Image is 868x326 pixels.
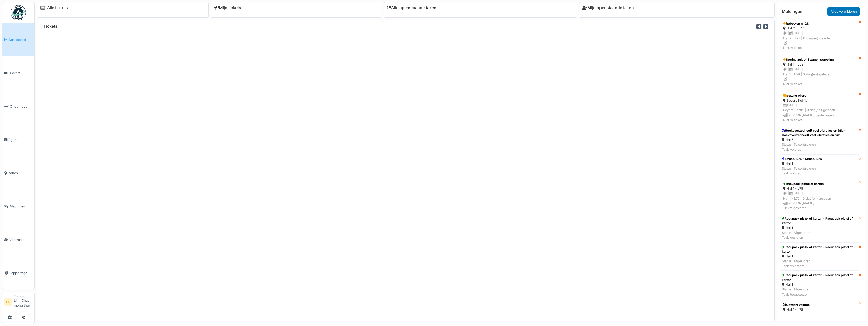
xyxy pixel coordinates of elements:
a: Voorraad [2,223,34,256]
div: Racupack pistol of karton - Racupack pistol of karton [782,216,857,225]
a: Dashboard [2,23,34,56]
a: Hoekoverzet heeft veel vibraties en trilt - Hoekoverzet heeft veel vibraties en trilt Hal 5 Statu... [780,126,859,154]
span: Agenda [8,137,32,142]
div: 1 | [DATE] Hal 1 - L59 | 0 dag(en) geleden Nieuw ticket [783,67,856,86]
a: Racupack pistol of karton - Racupack pistol of karton Hal 1 Status: AfgeslotenTaak gesloten [780,214,859,242]
div: Racupack pistol of karton - Racupack pistol of karton [782,245,857,254]
a: Robotkop nr.28 Hal 2 - L77 1 |[DATE]Hal 2 - L77 | 0 dag(en) geleden Nieuw ticket [780,18,859,54]
a: Agenda [2,123,34,156]
div: Straat3 L75 - Straat3 L75 [782,157,822,161]
div: Manager [14,294,32,298]
a: Alle openstaande taken [387,5,436,10]
div: Hal 5 [782,137,857,142]
span: Machines [10,204,32,209]
a: cutting pliers Beyers Koffie [DATE]Beyers Koffie | 0 dag(en) geleden [PERSON_NAME] bestellingenNi... [780,90,859,126]
div: Gewicht volume [783,303,856,307]
div: Hal 1 - L75 [783,186,856,191]
a: Storing zuiger 1 wagen stapeling Hal 1 - L59 1 |[DATE]Hal 1 - L59 | 0 dag(en) geleden Nieuw ticket [780,54,859,90]
span: Dashboard [9,37,32,42]
div: 1 | [DATE] Hal 2 - L77 | 0 dag(en) geleden Nieuw ticket [783,31,856,50]
a: Rapportage [2,256,34,290]
div: Status: Afgesloten Taak volbracht [782,259,857,268]
li: Linh Chau mong thuy [14,294,32,310]
li: LC [4,298,12,306]
a: Zones [2,156,34,190]
span: Zones [8,171,32,175]
div: Status: Afgesloten Taak gesloten [782,230,857,240]
h6: Meldingen [782,9,802,14]
div: Storing zuiger 1 wagen stapeling [783,57,856,62]
div: Beyers Koffie [783,98,856,103]
a: LC ManagerLinh Chau mong thuy [4,294,32,311]
span: Voorraad [9,237,32,242]
div: 1 | [DATE] Hal 1 - L75 | 0 dag(en) geleden [PERSON_NAME] Ticket gesloten [783,191,856,210]
div: Hal 1 [782,254,857,259]
a: Straat3 L75 - Straat3 L75 Hal 1 Status: Te controlerenTaak volbracht [780,154,859,178]
div: Hoekoverzet heeft veel vibraties en trilt - Hoekoverzet heeft veel vibraties en trilt [782,128,857,137]
div: Hal 2 - L77 [783,26,856,31]
div: Status: Te controleren Taak volbracht [782,166,822,176]
a: Machines [2,190,34,223]
a: Racupack pistol of karton - Racupack pistol of karton Hal 1 Status: AfgeslotenTaak toegewezen [780,271,859,299]
div: [DATE] Beyers Koffie | 0 dag(en) geleden [PERSON_NAME] bestellingen Nieuw ticket [783,103,856,122]
span: Tickets [9,71,32,75]
div: Robotkop nr.28 [783,21,856,26]
a: Alles verwijderen [827,7,860,16]
div: Hal 1 - L75 [783,307,856,312]
div: Racupack pistol of karton [783,182,856,186]
div: Status: Afgesloten Taak toegewezen [782,287,857,297]
a: Racupack pistol of karton - Racupack pistol of karton Hal 1 Status: AfgeslotenTaak volbracht [780,242,859,271]
div: Status: Te controleren Taak volbracht [782,142,857,152]
span: Onderhoud [10,104,32,109]
a: Mijn openstaande taken [582,5,634,10]
div: Hal 1 [782,225,857,230]
a: Mijn tickets [214,5,241,10]
div: Racupack pistol of karton - Racupack pistol of karton [782,273,857,282]
div: Hal 1 - L59 [783,62,856,67]
h6: Tickets [43,24,57,29]
div: cutting pliers [783,93,856,98]
img: Badge_color-CXgf-gQk.svg [11,5,26,20]
div: Hal 1 [782,161,822,166]
a: Tickets [2,56,34,90]
a: Alle tickets [47,5,68,10]
span: Rapportage [9,271,32,275]
div: Hal 1 [782,282,857,287]
a: Onderhoud [2,90,34,123]
a: Racupack pistol of karton Hal 1 - L75 1 |[DATE]Hal 1 - L75 | 0 dag(en) geleden [PERSON_NAME]Ticke... [780,178,859,214]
